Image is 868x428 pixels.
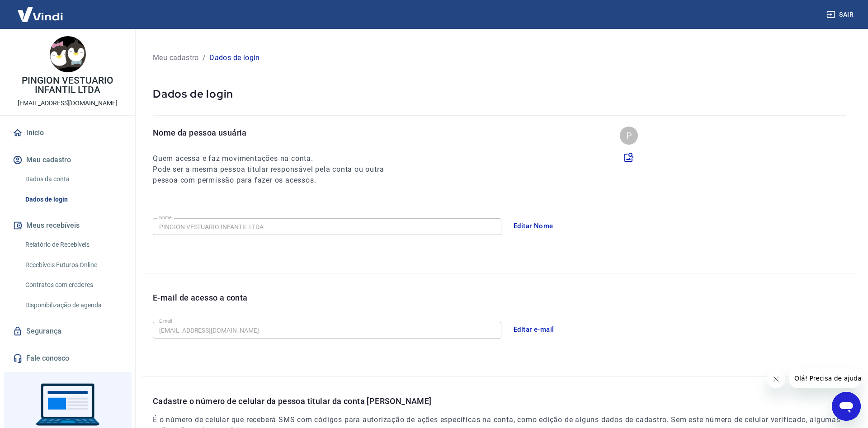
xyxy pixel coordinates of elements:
p: [EMAIL_ADDRESS][DOMAIN_NAME] [18,99,118,108]
iframe: Mensagem da empresa [789,368,861,388]
img: e79dc0ab-e591-4228-a7dc-b56f7f4e2597.jpeg [50,36,86,72]
p: / [203,52,206,63]
img: Vindi [11,0,70,28]
a: Relatório de Recebíveis [22,235,124,254]
button: Editar e-mail [509,320,559,339]
button: Meus recebíveis [11,216,124,235]
span: Olá! Precisa de ajuda? [5,6,76,14]
label: E-mail [159,318,172,325]
a: Segurança [11,321,124,341]
a: Início [11,123,124,143]
p: Nome da pessoa usuária [153,127,401,139]
button: Editar Nome [509,216,558,235]
p: PINGION VESTUARIO INFANTIL LTDA [7,76,128,95]
div: P [620,127,638,145]
p: E-mail de acesso a conta [153,292,248,304]
label: Nome [159,214,172,221]
a: Fale conosco [11,348,124,368]
a: Dados da conta [22,170,124,188]
a: Contratos com credores [22,276,124,294]
p: Cadastre o número de celular da pessoa titular da conta [PERSON_NAME] [153,395,857,407]
button: Meu cadastro [11,150,124,170]
p: Dados de login [209,52,260,63]
h6: Quem acessa e faz movimentações na conta. [153,153,401,164]
a: Dados de login [22,190,124,209]
p: Meu cadastro [153,52,199,63]
h6: Pode ser a mesma pessoa titular responsável pela conta ou outra pessoa com permissão para fazer o... [153,164,401,186]
a: Recebíveis Futuros Online [22,256,124,274]
iframe: Botão para abrir a janela de mensagens [832,392,861,421]
p: Dados de login [153,87,846,101]
button: Sair [825,6,857,23]
iframe: Fechar mensagem [767,370,785,388]
a: Disponibilização de agenda [22,296,124,315]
